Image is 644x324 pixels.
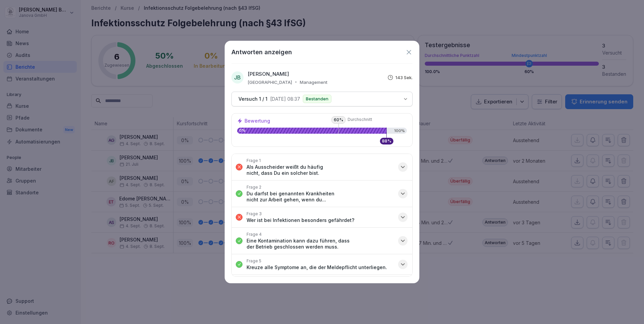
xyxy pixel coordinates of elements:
[248,79,292,85] p: [GEOGRAPHIC_DATA]
[382,139,391,143] p: 88 %
[247,238,394,250] p: Eine Kontamination kann dazu führen, dass der Betrieb geschlossen werden muss.
[247,258,261,264] p: Frage 5
[231,71,244,84] div: JB
[247,158,261,163] p: Frage 1
[232,154,412,180] button: Frage 1Als Ausscheider weißt du häufig nicht, dass Du ein solcher bist.
[247,211,262,217] p: Frage 3
[232,207,412,227] button: Frage 3Wer ist bei Infektionen besonders gefährdet?
[331,116,346,124] p: 60 %
[248,70,289,78] p: [PERSON_NAME]
[394,129,405,133] p: 100%
[395,75,413,80] p: 143 Sek.
[270,96,300,102] p: [DATE] 08:37
[348,117,388,122] span: Durchschnitt
[247,264,387,270] p: Kreuze alle Symptome an, die der Meldepflicht unterliegen.
[247,185,261,190] p: Frage 2
[231,47,292,57] h1: Antworten anzeigen
[300,79,327,85] p: Management
[306,97,328,101] p: Bestanden
[232,254,412,274] button: Frage 5Kreuze alle Symptome an, die der Meldepflicht unterliegen.
[237,129,387,132] p: 0%
[247,164,394,176] p: Als Ausscheider weißt du häufig nicht, dass Du ein solcher bist.
[238,96,267,102] p: Versuch 1 / 1
[247,191,394,203] p: Du darfst bei genannten Krankheiten nicht zur Arbeit gehen, wenn du...
[232,228,412,254] button: Frage 4Eine Kontamination kann dazu führen, dass der Betrieb geschlossen werden muss.
[247,232,262,237] p: Frage 4
[247,217,354,223] p: Wer ist bei Infektionen besonders gefährdet?
[245,119,270,123] p: Bewertung
[232,275,412,301] button: Frage 6Wenn du meldepflichtige Symptome aufweist, genügt es, deinem Arzt [PERSON_NAME] zu geben.
[232,181,412,207] button: Frage 2Du darfst bei genannten Krankheiten nicht zur Arbeit gehen, wenn du...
